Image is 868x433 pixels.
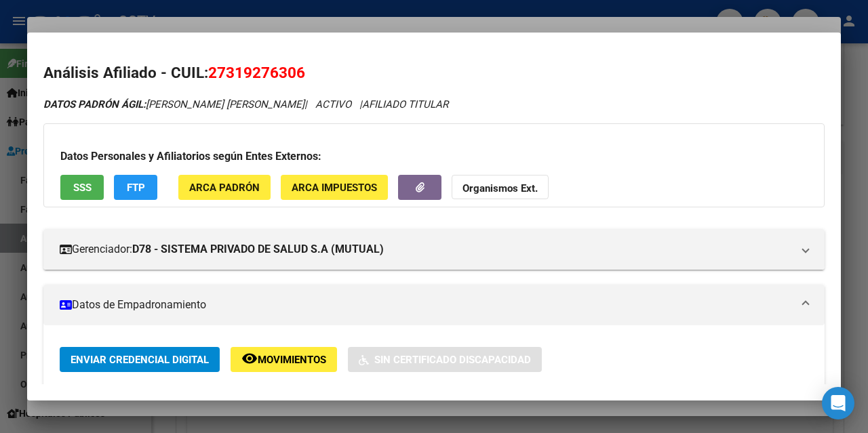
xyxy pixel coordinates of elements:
span: SSS [73,182,92,194]
span: [PERSON_NAME] [PERSON_NAME] [43,98,304,110]
div: Open Intercom Messenger [822,387,854,419]
button: ARCA Padrón [178,175,271,200]
strong: DATOS PADRÓN ÁGIL: [43,98,146,110]
span: AFILIADO TITULAR [362,98,448,110]
button: Enviar Credencial Digital [60,347,220,372]
mat-panel-title: Gerenciador: [60,241,792,257]
strong: D78 - SISTEMA PRIVADO DE SALUD S.A (MUTUAL) [132,241,384,257]
button: ARCA Impuestos [281,175,388,200]
mat-panel-title: Datos de Empadronamiento [60,297,792,313]
button: SSS [60,175,104,200]
h3: Datos Personales y Afiliatorios según Entes Externos: [60,148,808,165]
span: ARCA Padrón [189,182,260,194]
span: FTP [127,182,145,194]
i: | ACTIVO | [43,98,448,110]
mat-expansion-panel-header: Datos de Empadronamiento [43,285,825,325]
span: Sin Certificado Discapacidad [374,354,531,366]
button: Movimientos [231,347,337,372]
mat-icon: remove_red_eye [241,350,258,367]
strong: Organismos Ext. [462,182,538,194]
h2: Análisis Afiliado - CUIL: [43,62,825,85]
button: Sin Certificado Discapacidad [348,347,542,372]
button: Organismos Ext. [452,175,549,200]
span: Movimientos [258,354,326,366]
button: FTP [114,175,157,200]
mat-expansion-panel-header: Gerenciador:D78 - SISTEMA PRIVADO DE SALUD S.A (MUTUAL) [43,229,825,270]
span: Enviar Credencial Digital [71,354,209,366]
span: 27319276306 [208,64,305,81]
span: ARCA Impuestos [292,182,377,194]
